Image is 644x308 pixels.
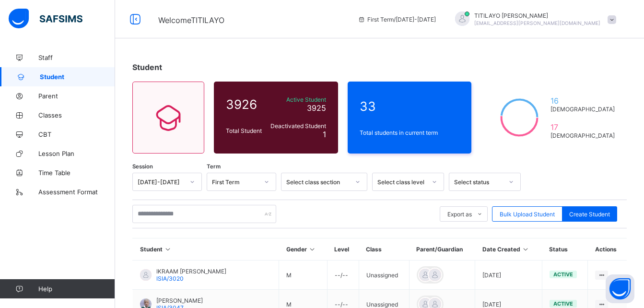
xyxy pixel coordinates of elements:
th: Gender [279,238,327,261]
span: Classes [38,111,115,119]
span: Help [38,285,115,293]
span: IKRAAM [PERSON_NAME] [156,268,226,275]
th: Actions [588,238,627,261]
span: Lesson Plan [38,150,115,157]
span: [EMAIL_ADDRESS][PERSON_NAME][DOMAIN_NAME] [474,20,600,26]
i: Sort in Ascending Order [164,246,172,253]
span: Bulk Upload Student [500,211,555,218]
td: M [279,261,327,290]
th: Parent/Guardian [409,238,475,261]
span: Session [132,163,153,170]
span: [DEMOGRAPHIC_DATA] [550,132,615,139]
span: Student [40,73,115,81]
span: Term [207,163,221,170]
span: TITILAYO [PERSON_NAME] [474,12,600,19]
span: [DEMOGRAPHIC_DATA] [550,106,615,113]
div: [DATE]-[DATE] [138,178,184,186]
span: Staff [38,54,115,61]
span: 3926 [226,97,264,112]
span: 33 [360,99,460,114]
th: Level [327,238,359,261]
button: Open asap [606,274,634,303]
span: active [553,271,573,278]
span: Student [132,62,162,72]
span: 3925 [307,103,326,113]
span: session/term information [358,16,436,23]
div: First Term [212,178,258,186]
td: [DATE] [475,261,542,290]
span: ISIA/3020 [156,275,184,282]
th: Class [359,238,409,261]
span: Assessment Format [38,188,115,196]
span: Welcome TITILAYO [158,15,224,25]
th: Date Created [475,238,542,261]
img: safsims [9,9,82,29]
span: Active Student [269,96,326,103]
span: Parent [38,92,115,100]
td: --/-- [327,261,359,290]
span: Export as [447,211,472,218]
span: 17 [550,122,615,132]
div: Select class level [377,178,426,186]
span: Time Table [38,169,115,177]
td: Unassigned [359,261,409,290]
div: Select class section [286,178,350,186]
span: 16 [550,96,615,106]
span: CBT [38,130,115,138]
span: active [553,300,573,307]
i: Sort in Ascending Order [522,246,530,253]
span: Total students in current term [360,129,460,136]
th: Student [133,238,279,261]
span: 1 [323,130,326,139]
span: [PERSON_NAME] [156,297,203,304]
div: Select status [454,178,503,186]
span: Deactivated Student [269,122,326,130]
span: Create Student [569,211,610,218]
i: Sort in Ascending Order [308,246,316,253]
th: Status [542,238,587,261]
div: Total Student [223,125,267,137]
div: TITILAYOSOYINKA [445,12,621,27]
